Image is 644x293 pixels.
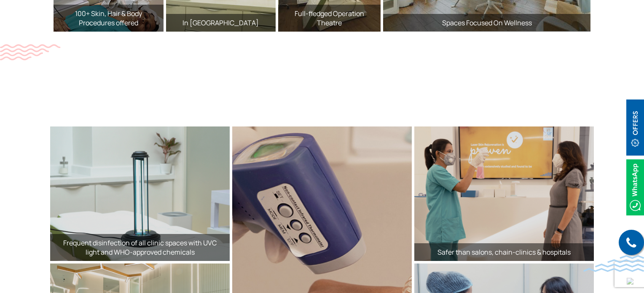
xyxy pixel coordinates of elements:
p: In [GEOGRAPHIC_DATA] [170,18,272,27]
img: up-blue-arrow.svg [627,278,633,285]
img: Whatsappicon [626,159,644,215]
p: Safer than salons, chain-clinics & hospitals [419,247,590,257]
p: Full-fledged Operation Theatre [282,9,376,27]
p: Spaces Focused On Wellness [387,18,586,27]
img: bluewave [583,255,644,272]
p: 100+ Skin, Hair & Body Procedures offered [58,9,159,27]
p: Frequent disinfection of all clinic spaces with UVC light and WHO-approved chemicals [54,238,225,257]
img: offerBt [626,99,644,156]
a: Whatsappicon [626,182,644,191]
